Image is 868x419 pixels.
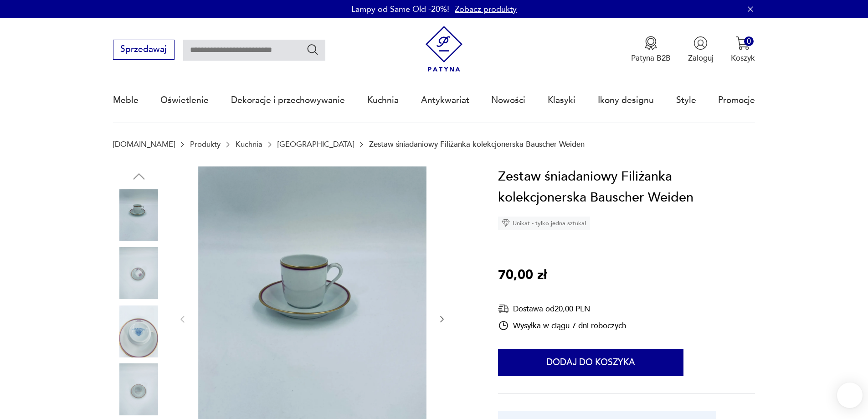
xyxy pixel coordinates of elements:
img: Zdjęcie produktu Zestaw śniadaniowy Filiżanka kolekcjonerska Bauscher Weiden [113,363,165,415]
button: Patyna B2B [631,36,671,63]
a: Sprzedawaj [113,47,175,54]
a: Kuchnia [367,79,399,121]
a: Oświetlenie [160,79,209,121]
p: Lampy od Same Old -20%! [351,4,449,15]
img: Ikona medalu [644,36,658,50]
a: Produkty [190,140,221,149]
iframe: Smartsupp widget button [837,383,863,408]
img: Ikona dostawy [498,303,509,315]
div: Wysyłka w ciągu 7 dni roboczych [498,320,626,331]
div: 0 [744,36,754,46]
img: Ikonka użytkownika [693,36,708,50]
a: Style [676,79,696,121]
img: Zdjęcie produktu Zestaw śniadaniowy Filiżanka kolekcjonerska Bauscher Weiden [113,189,165,241]
button: Sprzedawaj [113,40,175,60]
button: 0Koszyk [731,36,755,63]
img: Zdjęcie produktu Zestaw śniadaniowy Filiżanka kolekcjonerska Bauscher Weiden [113,247,165,299]
div: Dostawa od 20,00 PLN [498,303,626,315]
button: Zaloguj [688,36,714,63]
a: Nowości [491,79,525,121]
a: Klasyki [548,79,575,121]
img: Ikona diamentu [502,219,510,227]
a: Antykwariat [421,79,469,121]
button: Szukaj [306,43,319,56]
a: Zobacz produkty [455,4,517,15]
a: Dekoracje i przechowywanie [231,79,345,121]
p: Koszyk [731,53,755,63]
img: Ikona koszyka [736,36,750,50]
a: Kuchnia [236,140,262,149]
p: 70,00 zł [498,265,547,286]
a: [DOMAIN_NAME] [113,140,175,149]
p: Zaloguj [688,53,714,63]
img: Zdjęcie produktu Zestaw śniadaniowy Filiżanka kolekcjonerska Bauscher Weiden [113,305,165,357]
a: Ikona medaluPatyna B2B [631,36,671,63]
div: Unikat - tylko jedna sztuka! [498,216,590,230]
a: Meble [113,79,139,121]
h1: Zestaw śniadaniowy Filiżanka kolekcjonerska Bauscher Weiden [498,166,755,208]
a: [GEOGRAPHIC_DATA] [277,140,354,149]
button: Dodaj do koszyka [498,348,683,376]
img: Patyna - sklep z meblami i dekoracjami vintage [421,26,467,72]
p: Zestaw śniadaniowy Filiżanka kolekcjonerska Bauscher Weiden [369,140,585,149]
p: Patyna B2B [631,53,671,63]
a: Promocje [718,79,755,121]
a: Ikony designu [598,79,654,121]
